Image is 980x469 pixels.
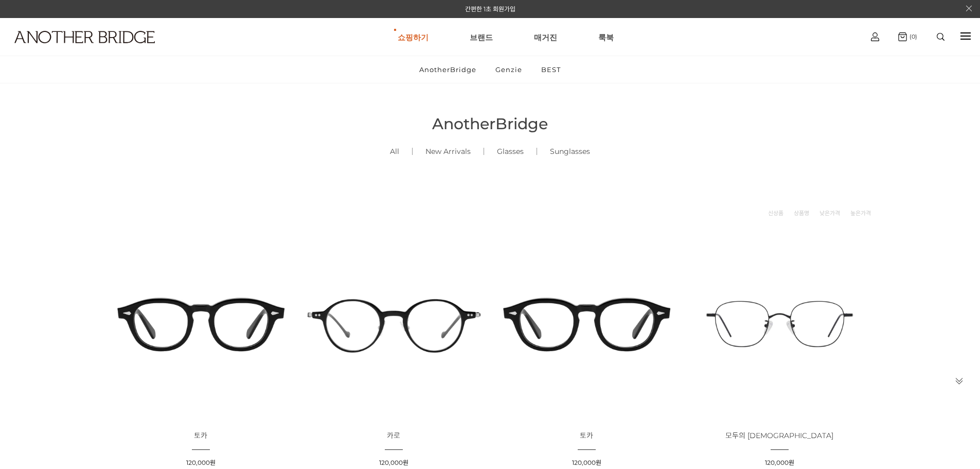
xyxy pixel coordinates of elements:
[572,459,601,466] span: 120,000원
[387,431,400,440] span: 카로
[898,32,907,41] img: cart
[487,56,531,83] a: Genzie
[379,459,408,466] span: 120,000원
[484,134,537,169] a: Glasses
[537,134,603,169] a: Sunglasses
[687,231,872,417] img: 모두의 안경 - 다양한 크기에 맞춘 다용도 디자인 이미지
[768,208,783,218] a: 신상품
[465,5,515,13] a: 간편한 1초 회원가입
[411,56,485,83] a: AnotherBridge
[580,431,593,440] span: 토카
[819,208,840,218] a: 낮은가격
[413,134,484,169] a: New Arrivals
[377,134,412,169] a: All
[898,32,917,41] a: (0)
[725,432,833,440] a: 모두의 [DEMOGRAPHIC_DATA]
[765,459,794,466] span: 120,000원
[532,56,569,83] a: BEST
[5,31,152,68] a: logo
[387,432,400,440] a: 카로
[14,31,155,43] img: logo
[194,432,207,440] a: 토카
[470,19,493,56] a: 브랜드
[907,33,917,40] span: (0)
[398,19,429,56] a: 쇼핑하기
[850,208,871,218] a: 높은가격
[534,19,557,56] a: 매거진
[494,231,680,417] img: 토카 아세테이트 안경 - 다양한 스타일에 맞는 뿔테 안경 이미지
[871,32,879,41] img: cart
[598,19,614,56] a: 룩북
[725,431,833,440] span: 모두의 [DEMOGRAPHIC_DATA]
[794,208,809,218] a: 상품명
[580,432,593,440] a: 토카
[301,231,487,417] img: 카로 - 감각적인 디자인의 패션 아이템 이미지
[194,431,207,440] span: 토카
[186,459,216,466] span: 120,000원
[432,114,548,133] span: AnotherBridge
[108,231,294,417] img: 토카 아세테이트 뿔테 안경 이미지
[937,33,945,41] img: search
